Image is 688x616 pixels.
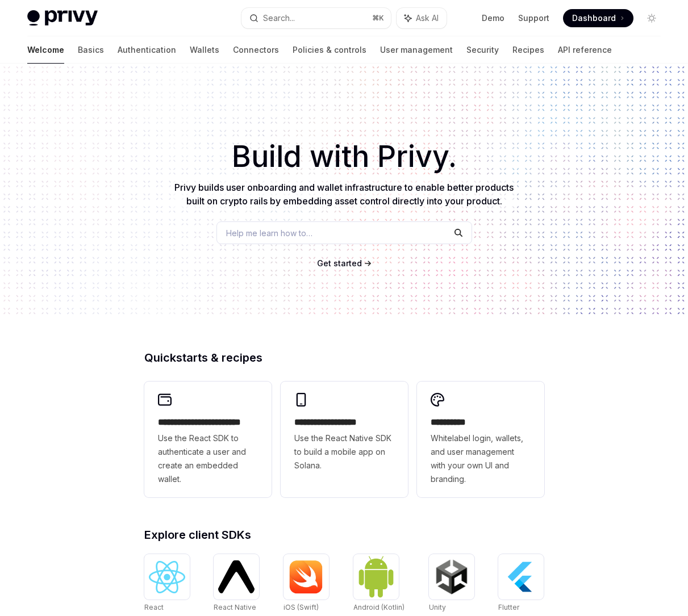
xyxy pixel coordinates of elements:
a: Basics [78,36,104,64]
a: React NativeReact Native [214,554,259,613]
a: ReactReact [144,554,190,613]
span: Ask AI [416,12,439,24]
img: iOS (Swift) [288,560,324,594]
a: Get started [317,258,362,269]
a: Demo [482,12,504,24]
a: Policies & controls [293,36,366,64]
button: Search...⌘K [241,8,391,28]
a: **** **** **** ***Use the React Native SDK to build a mobile app on Solana. [281,382,408,497]
div: Search... [263,11,295,25]
span: iOS (Swift) [283,603,319,611]
span: Get started [317,258,362,268]
span: React [144,603,164,611]
a: Android (Kotlin)Android (Kotlin) [353,554,405,613]
a: **** *****Whitelabel login, wallets, and user management with your own UI and branding. [417,382,544,497]
span: React Native [214,603,256,611]
button: Ask AI [397,8,447,28]
span: Android (Kotlin) [353,603,405,611]
a: iOS (Swift)iOS (Swift) [283,554,329,613]
a: Connectors [233,36,279,64]
span: ⌘ K [372,14,384,23]
span: Build with Privy. [232,146,457,167]
a: API reference [558,36,612,64]
a: UnityUnity [429,554,474,613]
a: Welcome [27,36,64,64]
img: light logo [27,10,98,26]
button: Toggle dark mode [643,9,661,27]
a: Authentication [118,36,176,64]
span: Help me learn how to… [226,227,312,239]
img: Flutter [503,559,539,595]
img: React Native [218,560,255,593]
a: Wallets [190,36,219,64]
span: Unity [429,603,446,611]
a: Support [518,12,549,24]
img: React [149,561,185,593]
a: User management [380,36,453,64]
a: Security [466,36,499,64]
span: Flutter [498,603,519,611]
span: Use the React SDK to authenticate a user and create an embedded wallet. [158,431,258,486]
a: Dashboard [563,9,633,27]
img: Unity [433,559,470,595]
span: Dashboard [572,12,616,24]
span: Use the React Native SDK to build a mobile app on Solana. [294,431,394,472]
span: Whitelabel login, wallets, and user management with your own UI and branding. [431,431,531,486]
span: Quickstarts & recipes [144,352,262,363]
span: Explore client SDKs [144,529,251,540]
img: Android (Kotlin) [358,555,394,598]
a: FlutterFlutter [498,554,544,613]
a: Recipes [512,36,544,64]
span: Privy builds user onboarding and wallet infrastructure to enable better products built on crypto ... [174,182,514,207]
